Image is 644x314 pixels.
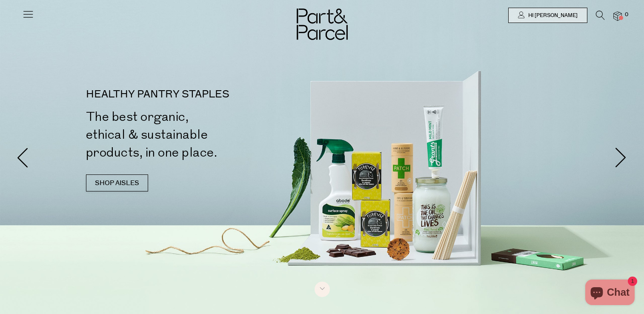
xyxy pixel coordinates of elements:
[526,12,578,19] span: Hi [PERSON_NAME]
[508,8,587,23] a: Hi [PERSON_NAME]
[583,280,637,307] inbox-online-store-chat: Shopify online store chat
[86,108,326,162] h2: The best organic, ethical & sustainable products, in one place.
[623,11,630,19] span: 0
[613,11,622,20] a: 0
[86,89,326,100] p: HEALTHY PANTRY STAPLES
[297,9,348,40] img: Part&Parcel
[86,174,148,191] a: SHOP AISLES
